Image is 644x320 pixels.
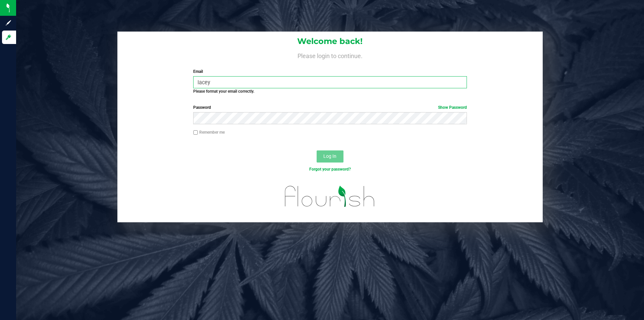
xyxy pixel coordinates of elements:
[323,153,336,159] span: Log In
[193,89,254,94] strong: Please format your email correctly.
[193,129,225,135] label: Remember me
[117,51,543,59] h4: Please login to continue.
[5,34,12,41] inline-svg: Log in
[193,68,467,75] label: Email
[277,179,383,214] img: flourish_logo.svg
[193,105,211,110] span: Password
[193,130,198,135] input: Remember me
[117,37,543,46] h1: Welcome back!
[438,105,467,110] a: Show Password
[317,150,343,163] button: Log In
[309,167,351,172] a: Forgot your password?
[5,19,12,26] inline-svg: Sign up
